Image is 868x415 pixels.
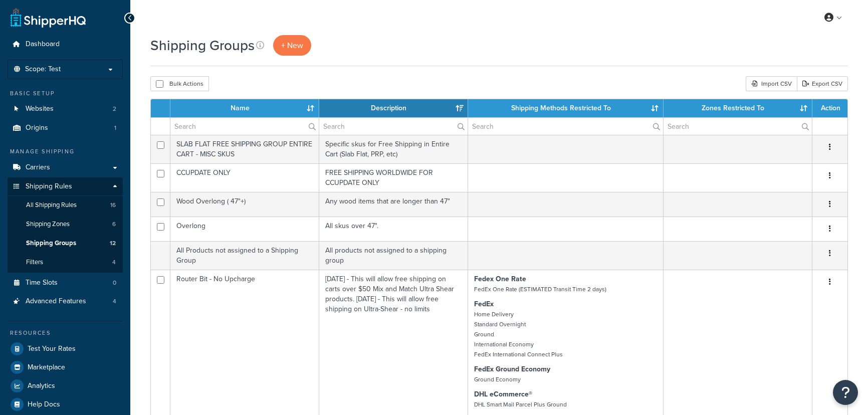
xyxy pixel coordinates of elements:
li: All Shipping Rules [8,196,123,215]
span: 2 [113,105,116,113]
td: FREE SHIPPING WORLDWIDE FOR CCUPDATE ONLY [319,163,468,192]
li: Shipping Zones [8,215,123,234]
span: 4 [112,258,116,267]
input: Search [319,118,468,135]
span: 16 [110,201,116,210]
a: Carriers [8,158,123,177]
span: Test Your Rates [28,345,76,353]
li: Shipping Rules [8,177,123,273]
th: Description: activate to sort column ascending [319,99,468,117]
strong: DHL eCommerce® [474,389,532,399]
span: All Shipping Rules [26,201,77,210]
a: Filters 4 [8,253,123,272]
button: Bulk Actions [150,76,209,91]
span: 6 [112,220,116,229]
div: Import CSV [746,76,797,91]
span: Shipping Zones [26,220,70,229]
li: Filters [8,253,123,272]
li: Advanced Features [8,292,123,311]
span: Shipping Rules [26,182,72,191]
div: Manage Shipping [8,147,123,156]
td: Overlong [170,217,319,241]
a: Shipping Rules [8,177,123,196]
th: Zones Restricted To: activate to sort column ascending [664,99,812,117]
input: Search [468,118,663,135]
span: Help Docs [28,400,60,409]
div: Basic Setup [8,89,123,98]
span: + New [281,40,303,51]
td: Specific skus for Free Shipping in Entire Cart (Slab Flat, PRP, etc) [319,135,468,163]
small: Home Delivery Standard Overnight Ground International Economy FedEx International Connect Plus [474,310,563,359]
a: Export CSV [797,76,848,91]
span: Analytics [28,382,55,390]
strong: FedEx Ground Economy [474,364,550,374]
a: Websites 2 [8,100,123,118]
span: Scope: Test [25,65,61,74]
input: Search [170,118,319,135]
td: All skus over 47". [319,217,468,241]
h1: Shipping Groups [150,36,255,55]
a: Dashboard [8,35,123,54]
td: All products not assigned to a shipping group [319,241,468,270]
button: Open Resource Center [833,380,858,405]
strong: Fedex One Rate [474,274,526,284]
a: Advanced Features 4 [8,292,123,311]
td: SLAB FLAT FREE SHIPPING GROUP ENTIRE CART - MISC SKUS [170,135,319,163]
span: Filters [26,258,43,267]
a: Shipping Groups 12 [8,234,123,253]
strong: FedEx [474,299,494,309]
span: Advanced Features [26,297,86,306]
td: Wood Overlong ( 47"+) [170,192,319,217]
li: Time Slots [8,274,123,292]
a: Origins 1 [8,119,123,137]
span: 0 [113,279,116,287]
li: Shipping Groups [8,234,123,253]
small: DHL Smart Mail Parcel Plus Ground [474,400,567,409]
span: Websites [26,105,54,113]
a: Analytics [8,377,123,395]
a: Marketplace [8,358,123,376]
th: Action [812,99,847,117]
small: Ground Economy [474,375,521,384]
th: Name: activate to sort column ascending [170,99,319,117]
span: 1 [114,124,116,132]
span: Origins [26,124,48,132]
span: Time Slots [26,279,58,287]
li: Origins [8,119,123,137]
a: Help Docs [8,395,123,413]
span: Dashboard [26,40,60,49]
a: Test Your Rates [8,340,123,358]
div: Resources [8,329,123,337]
li: Websites [8,100,123,118]
td: Any wood items that are longer than 47" [319,192,468,217]
input: Search [664,118,812,135]
td: CCUPDATE ONLY [170,163,319,192]
th: Shipping Methods Restricted To: activate to sort column ascending [468,99,664,117]
span: Carriers [26,163,50,172]
a: Shipping Zones 6 [8,215,123,234]
span: 4 [113,297,116,306]
a: ShipperHQ Home [11,8,86,28]
span: Shipping Groups [26,239,76,248]
span: Marketplace [28,363,65,372]
a: Time Slots 0 [8,274,123,292]
small: FedEx One Rate (ESTIMATED Transit Time 2 days) [474,285,606,294]
a: + New [273,35,311,56]
a: All Shipping Rules 16 [8,196,123,215]
td: All Products not assigned to a Shipping Group [170,241,319,270]
span: 12 [110,239,116,248]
